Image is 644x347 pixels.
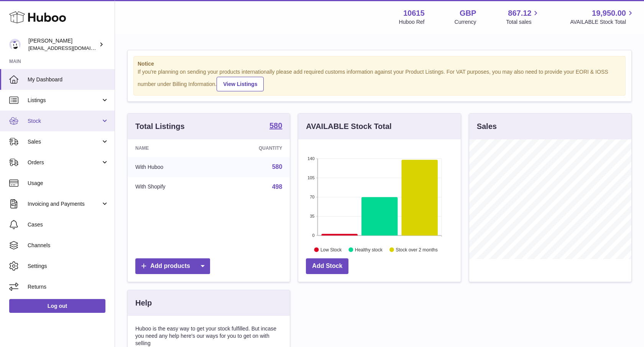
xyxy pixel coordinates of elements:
strong: Notice [138,60,621,68]
div: Currency [455,18,476,26]
span: Channels [28,242,109,249]
a: Add Stock [306,258,348,274]
span: Stock [28,117,101,125]
h3: Help [135,298,152,308]
span: Settings [28,263,109,270]
img: fulfillment@fable.com [9,39,21,50]
a: 498 [272,183,283,190]
span: Orders [28,159,101,166]
span: Sales [28,138,101,145]
span: Invoicing and Payments [28,200,101,208]
td: With Huboo [128,157,215,177]
span: Listings [28,97,101,104]
div: Huboo Ref [399,18,425,26]
p: Huboo is the easy way to get your stock fulfilled. But incase you need any help here's our ways f... [135,325,282,347]
a: 867.12 Total sales [506,8,540,26]
span: Returns [28,283,109,291]
text: 105 [307,175,314,180]
text: Healthy stock [355,247,383,252]
div: [PERSON_NAME] [28,37,97,52]
strong: 580 [269,122,282,129]
a: View Listings [217,77,264,91]
a: 580 [272,164,283,170]
td: With Shopify [128,177,215,197]
a: 19,950.00 AVAILABLE Stock Total [570,8,635,26]
text: Low Stock [320,247,342,252]
h3: AVAILABLE Stock Total [306,121,391,132]
th: Name [128,139,215,157]
span: My Dashboard [28,76,109,83]
strong: GBP [460,8,476,18]
h3: Sales [477,121,497,132]
text: 70 [310,195,315,199]
a: Add products [135,258,210,274]
text: 0 [312,233,315,238]
span: Total sales [506,18,540,26]
span: Usage [28,180,109,187]
h3: Total Listings [135,121,185,132]
text: Stock over 2 months [396,247,438,252]
a: 580 [269,122,282,131]
text: 35 [310,214,315,218]
span: 867.12 [508,8,531,18]
strong: 10615 [403,8,425,18]
text: 140 [307,156,314,161]
div: If you're planning on sending your products internationally please add required customs informati... [138,68,621,91]
span: 19,950.00 [592,8,626,18]
th: Quantity [215,139,290,157]
span: Cases [28,221,109,228]
span: AVAILABLE Stock Total [570,18,635,26]
a: Log out [9,299,105,313]
span: [EMAIL_ADDRESS][DOMAIN_NAME] [28,45,113,51]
